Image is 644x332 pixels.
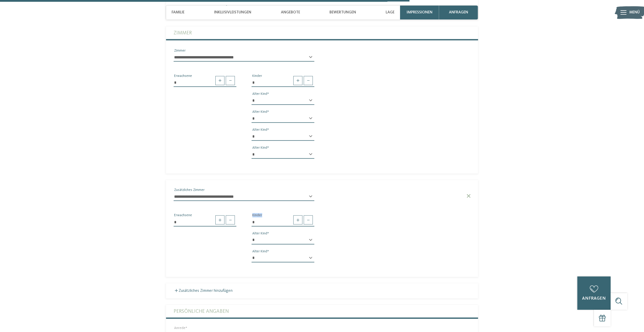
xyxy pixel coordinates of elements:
[582,296,606,301] span: anfragen
[174,289,233,293] label: Zusätzliches Zimmer hinzufügen
[329,10,356,15] span: Bewertungen
[214,10,251,15] span: Inklusivleistungen
[386,10,394,15] span: Lage
[174,305,470,318] label: Persönliche Angaben
[281,10,300,15] span: Angebote
[407,10,432,15] span: Impressionen
[172,10,184,15] span: Familie
[174,27,470,39] label: Zimmer
[449,10,468,15] span: anfragen
[577,276,611,310] a: anfragen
